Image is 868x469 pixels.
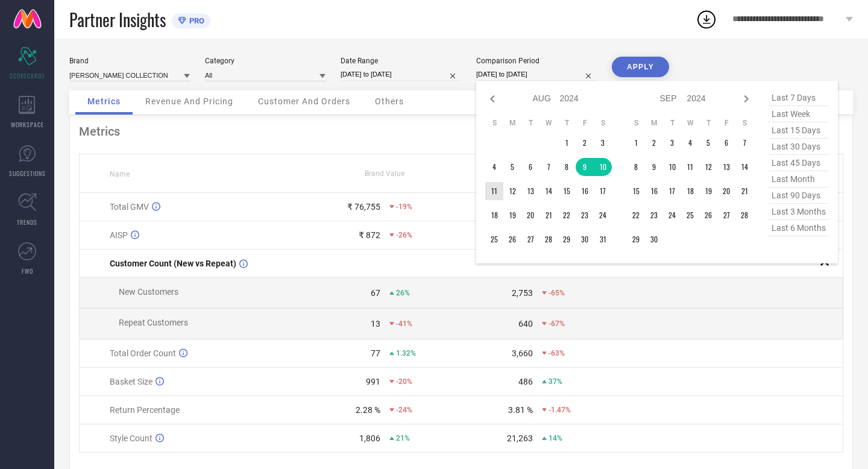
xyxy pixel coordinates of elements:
span: -41% [396,319,412,328]
span: Partner Insights [69,7,166,32]
td: Sat Sep 21 2024 [735,182,753,200]
span: last 30 days [769,139,829,155]
td: Tue Aug 06 2024 [521,158,539,176]
td: Fri Sep 27 2024 [717,206,735,224]
td: Tue Sep 03 2024 [663,134,681,152]
td: Wed Sep 18 2024 [681,182,699,200]
td: Sun Aug 25 2024 [485,230,503,248]
div: Brand [69,57,190,65]
th: Sunday [485,118,503,128]
td: Thu Aug 01 2024 [558,134,576,152]
th: Thursday [699,118,717,128]
div: Category [205,57,325,65]
span: PRO [186,16,204,25]
td: Thu Sep 26 2024 [699,206,717,224]
td: Fri Sep 06 2024 [717,134,735,152]
td: Thu Aug 29 2024 [558,230,576,248]
td: Fri Sep 20 2024 [717,182,735,200]
div: Next month [739,92,753,106]
span: last 15 days [769,122,829,139]
td: Sat Aug 03 2024 [594,134,612,152]
td: Mon Sep 09 2024 [645,158,663,176]
td: Tue Sep 17 2024 [663,182,681,200]
span: Return Percentage [110,405,180,415]
td: Sat Aug 31 2024 [594,230,612,248]
span: -24% [396,406,412,414]
td: Fri Sep 13 2024 [717,158,735,176]
td: Sun Sep 22 2024 [627,206,645,224]
span: Basket Size [110,377,153,386]
div: 13 [371,319,380,329]
span: -19% [396,203,412,211]
div: 3,660 [512,348,533,358]
td: Mon Sep 23 2024 [645,206,663,224]
span: AISP [110,230,128,240]
input: Select comparison period [476,68,597,81]
span: SCORECARDS [10,71,45,80]
td: Sun Sep 01 2024 [627,134,645,152]
span: Style Count [110,433,153,443]
div: ₹ 872 [359,230,380,240]
span: New Customers [119,287,178,297]
span: 21% [396,434,410,442]
input: Select date range [341,68,461,81]
div: 2.28 % [356,405,380,415]
td: Mon Sep 02 2024 [645,134,663,152]
span: last week [769,106,829,122]
span: Repeat Customers [119,318,188,327]
td: Sun Sep 08 2024 [627,158,645,176]
div: Metrics [79,124,843,139]
div: Date Range [341,57,461,65]
th: Tuesday [663,118,681,128]
span: 37% [549,377,562,386]
span: Total GMV [110,202,149,212]
div: 2,753 [512,288,533,298]
td: Mon Aug 05 2024 [503,158,521,176]
span: WORKSPACE [11,120,44,129]
td: Mon Sep 30 2024 [645,230,663,248]
td: Sat Sep 14 2024 [735,158,753,176]
span: 1.32% [396,349,416,357]
td: Wed Sep 25 2024 [681,206,699,224]
div: Open download list [696,8,717,30]
td: Sun Aug 04 2024 [485,158,503,176]
td: Mon Aug 19 2024 [503,206,521,224]
div: 67 [371,288,380,298]
span: TRENDS [17,218,37,227]
td: Sun Sep 29 2024 [627,230,645,248]
span: last 3 months [769,204,829,220]
span: -63% [549,349,565,357]
th: Monday [645,118,663,128]
td: Fri Aug 30 2024 [576,230,594,248]
span: Name [110,170,130,178]
td: Thu Sep 12 2024 [699,158,717,176]
span: -26% [396,231,412,239]
span: FWD [22,266,33,275]
div: Previous month [485,92,500,106]
td: Sat Sep 07 2024 [735,134,753,152]
td: Sat Aug 10 2024 [594,158,612,176]
td: Fri Aug 09 2024 [576,158,594,176]
div: ₹ 76,755 [347,202,380,212]
td: Thu Aug 22 2024 [558,206,576,224]
span: -20% [396,377,412,386]
div: 486 [518,377,533,386]
td: Wed Aug 07 2024 [539,158,558,176]
td: Sat Aug 24 2024 [594,206,612,224]
span: Revenue And Pricing [145,96,233,106]
span: last 7 days [769,90,829,106]
div: Comparison Period [476,57,597,65]
td: Mon Aug 26 2024 [503,230,521,248]
th: Monday [503,118,521,128]
div: 3.81 % [508,405,533,415]
span: 26% [396,289,410,297]
span: Total Order Count [110,348,176,358]
div: 1,806 [359,433,380,443]
td: Wed Sep 04 2024 [681,134,699,152]
span: Metrics [87,96,121,106]
td: Tue Aug 13 2024 [521,182,539,200]
th: Wednesday [681,118,699,128]
th: Thursday [558,118,576,128]
span: last month [769,171,829,187]
span: Brand Value [365,169,404,178]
